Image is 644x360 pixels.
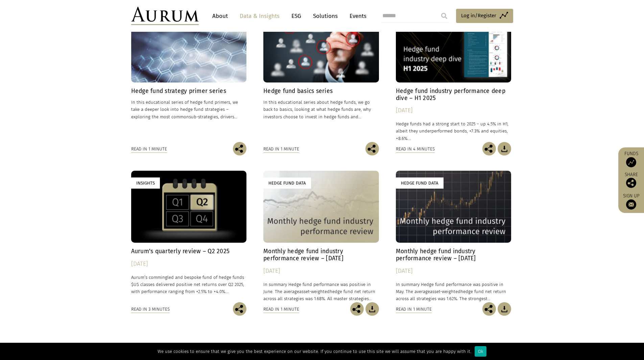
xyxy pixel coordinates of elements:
[263,177,311,189] div: Hedge Fund Data
[299,289,330,294] span: asset-weighted
[498,142,511,155] img: Download Article
[396,88,511,102] h4: Hedge fund industry performance deep dive – H1 2025
[263,171,379,302] a: Hedge Fund Data Monthly hedge fund industry performance review – [DATE] [DATE] In summary Hedge f...
[498,302,511,316] img: Download Article
[396,281,511,302] p: In summary Hedge fund performance was positive in May. The average hedge fund net return across a...
[263,266,379,276] div: [DATE]
[263,248,379,262] h4: Monthly hedge fund industry performance review – [DATE]
[396,306,432,313] div: Read in 1 minute
[365,302,379,316] img: Download Article
[233,302,246,316] img: Share this post
[346,10,366,22] a: Events
[622,151,641,167] a: Funds
[626,199,636,210] img: Sign up to our newsletter
[396,171,511,302] a: Hedge Fund Data Monthly hedge fund industry performance review – [DATE] [DATE] In summary Hedge f...
[263,88,379,95] h4: Hedge fund basics series
[456,9,513,23] a: Log in/Register
[131,306,170,313] div: Read in 3 minutes
[396,248,511,262] h4: Monthly hedge fund industry performance review – [DATE]
[263,99,379,120] p: In this educational series about hedge funds, we go back to basics, looking at what hedge funds a...
[482,142,496,155] img: Share this post
[131,145,167,153] div: Read in 1 minute
[209,10,231,22] a: About
[236,10,283,22] a: Data & Insights
[263,10,379,142] a: Insights Hedge fund basics series In this educational series about hedge funds, we go back to bas...
[396,145,435,153] div: Read in 4 minutes
[626,178,636,188] img: Share this post
[131,259,247,269] div: [DATE]
[263,306,299,313] div: Read in 1 minute
[263,281,379,302] p: In summary Hedge fund performance was positive in June. The average hedge fund net return across ...
[288,10,305,22] a: ESG
[622,172,641,188] div: Share
[396,120,511,142] p: Hedge funds had a strong start to 2025 – up 4.5% in H1, albeit they underperformed bonds, +7.3% a...
[310,10,341,22] a: Solutions
[396,266,511,276] div: [DATE]
[430,289,460,294] span: asset-weighted
[622,193,641,210] a: Sign up
[350,302,364,316] img: Share this post
[131,171,247,302] a: Insights Aurum’s quarterly review – Q2 2025 [DATE] Aurum’s commingled and bespoke fund of hedge f...
[396,106,511,115] div: [DATE]
[131,10,247,142] a: Insights Hedge fund strategy primer series In this educational series of hedge fund primers, we t...
[396,177,444,189] div: Hedge Fund Data
[396,10,511,142] a: Hedge Fund Data Hedge fund industry performance deep dive – H1 2025 [DATE] Hedge funds had a stro...
[131,274,247,295] p: Aurum’s commingled and bespoke fund of hedge funds $US classes delivered positive net returns ove...
[626,157,636,167] img: Access Funds
[131,99,247,120] p: In this educational series of hedge fund primers, we take a deeper look into hedge fund strategie...
[233,142,246,155] img: Share this post
[189,114,218,119] span: sub-strategies
[461,11,496,20] span: Log in/Register
[482,302,496,316] img: Share this post
[475,346,486,357] div: Ok
[263,145,299,153] div: Read in 1 minute
[131,248,247,255] h4: Aurum’s quarterly review – Q2 2025
[437,9,451,23] input: Submit
[131,88,247,95] h4: Hedge fund strategy primer series
[131,7,199,25] img: Aurum
[131,177,160,189] div: Insights
[365,142,379,155] img: Share this post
